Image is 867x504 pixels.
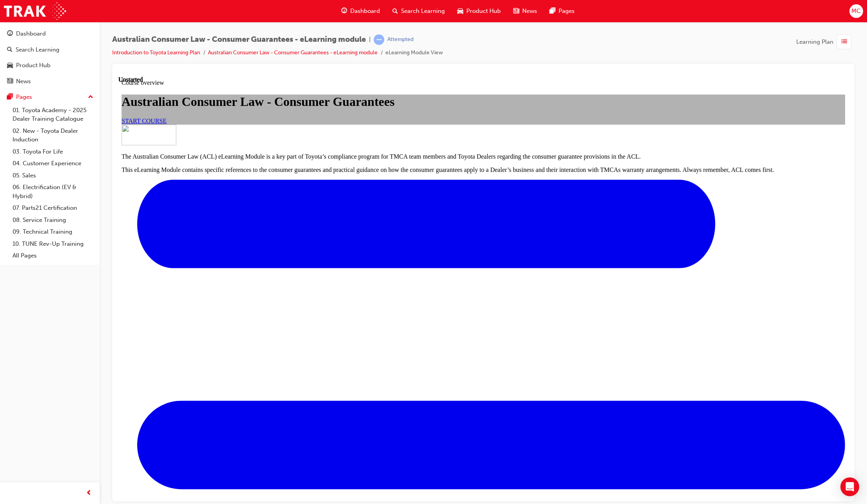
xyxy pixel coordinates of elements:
[386,3,451,19] a: search-iconSearch Learning
[841,37,847,47] span: list-icon
[3,18,727,33] h1: Australian Consumer Law - Consumer Guarantees
[9,104,97,125] a: 01. Toyota Academy - 2025 Dealer Training Catalogue
[3,90,97,104] button: Pages
[7,94,13,101] span: pages-icon
[374,34,384,45] span: learningRecordVerb_ATTEMPT-icon
[16,77,31,86] div: News
[9,170,97,182] a: 05. Sales
[3,25,97,90] button: DashboardSearch LearningProduct HubNews
[335,3,386,19] a: guage-iconDashboard
[559,7,575,16] span: Pages
[550,6,555,16] span: pages-icon
[3,77,727,84] p: The Australian Consumer Law (ACL) eLearning Module is a key part of Toyota’s compliance program f...
[9,250,97,262] a: All Pages
[796,38,833,46] span: Learning Plan
[350,7,380,16] span: Dashboard
[208,49,378,56] a: Australian Consumer Law - Consumer Guarantees - eLearning module
[9,202,97,214] a: 07. Parts21 Certification
[112,49,200,56] a: Introduction to Toyota Learning Plan
[112,35,366,44] span: Australian Consumer Law - Consumer Guarantees - eLearning module
[7,30,13,38] span: guage-icon
[3,58,97,73] a: Product Hub
[9,238,97,250] a: 10. TUNE Rev-Up Training
[3,41,48,48] a: START COURSE
[16,45,59,54] div: Search Learning
[387,36,414,43] div: Attempted
[543,3,581,19] a: pages-iconPages
[392,6,398,16] span: search-icon
[466,7,501,16] span: Product Hub
[851,7,861,16] span: MC
[16,61,50,70] div: Product Hub
[840,477,859,496] div: Open Intercom Messenger
[9,125,97,146] a: 02. New - Toyota Dealer Induction
[16,29,46,38] div: Dashboard
[401,7,445,16] span: Search Learning
[3,90,727,97] p: This eLearning Module contains specific references to the consumer guarantees and practical guida...
[9,226,97,238] a: 09. Technical Training
[9,157,97,170] a: 04. Customer Experience
[4,2,66,20] img: Trak
[9,214,97,226] a: 08. Service Training
[849,4,863,18] button: MC
[9,146,97,158] a: 03. Toyota For Life
[3,43,97,57] a: Search Learning
[369,35,371,44] span: |
[385,48,443,57] li: eLearning Module View
[88,92,93,102] span: up-icon
[9,181,97,202] a: 06. Electrification (EV & Hybrid)
[513,6,519,16] span: news-icon
[7,46,13,54] span: search-icon
[796,34,854,49] button: Learning Plan
[3,3,46,10] span: Course overview
[86,488,92,498] span: prev-icon
[457,6,463,16] span: car-icon
[3,27,97,41] a: Dashboard
[16,93,32,102] div: Pages
[507,3,543,19] a: news-iconNews
[522,7,537,16] span: News
[7,78,13,85] span: news-icon
[7,62,13,69] span: car-icon
[3,74,97,89] a: News
[451,3,507,19] a: car-iconProduct Hub
[341,6,347,16] span: guage-icon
